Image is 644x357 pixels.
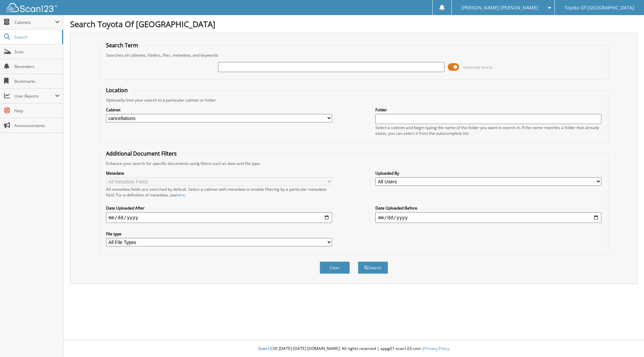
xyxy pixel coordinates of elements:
[358,261,388,274] button: Search
[106,205,332,211] label: Date Uploaded After
[14,93,55,99] span: User Reports
[424,346,449,351] a: Privacy Policy
[375,170,601,176] label: Uploaded By
[106,186,332,198] div: All metadata fields are searched by default. Select a cabinet with metadata to enable filtering b...
[14,19,55,25] span: Cabinets
[103,86,131,94] legend: Location
[7,3,57,12] img: scan123-logo-white.svg
[463,65,493,70] span: Advanced Search
[14,34,59,40] span: Search
[462,6,538,10] span: [PERSON_NAME] [PERSON_NAME]
[14,64,60,69] span: Reminders
[375,125,601,136] div: Select a cabinet and begin typing the name of the folder you want to search in. If the name match...
[106,107,332,113] label: Cabinet
[106,231,332,237] label: File type
[375,212,601,223] input: end
[375,205,601,211] label: Date Uploaded Before
[103,52,605,58] div: Searches all cabinets, folders, files, metadata, and keywords
[70,18,637,29] h1: Search Toyota Of [GEOGRAPHIC_DATA]
[375,107,601,113] label: Folder
[103,97,605,103] div: Optionally limit your search to a particular cabinet or folder
[103,42,142,49] legend: Search Term
[258,346,274,351] span: Scan123
[176,192,185,198] a: here
[14,123,60,128] span: Announcements
[106,170,332,176] label: Metadata
[320,261,350,274] button: Clear
[14,49,60,55] span: Scan
[103,150,180,157] legend: Additional Document Filters
[610,325,644,357] iframe: Chat Widget
[14,108,60,114] span: Help
[14,78,60,84] span: Bookmarks
[565,6,634,10] span: Toyota Of [GEOGRAPHIC_DATA]
[63,341,644,357] div: © [DATE]-[DATE] [DOMAIN_NAME]. All rights reserved | appg01-scan123-com |
[106,212,332,223] input: start
[103,161,605,166] div: Enhance your search for specific documents using filters such as date and file type.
